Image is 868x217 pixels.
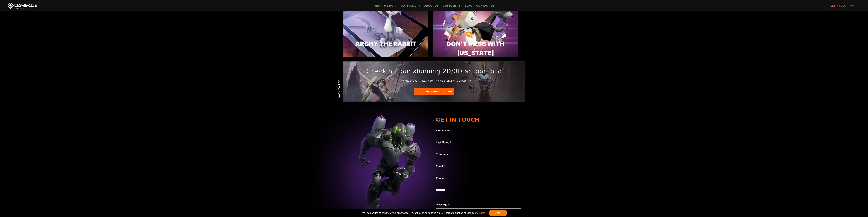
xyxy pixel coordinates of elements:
label: Company * [436,152,521,157]
div: Got it! [489,210,507,216]
a: Get in touch [828,2,861,9]
a: art portfolio [414,88,454,95]
span: Back to top [338,80,341,98]
label: First Name * [436,128,521,133]
label: Phone [436,176,521,180]
label: Message * [436,202,449,207]
div: Check out our stunning 2D/3D art portfolio [343,66,525,76]
a: More info [475,212,485,214]
span: We use cookies to enhance your experience. By continuing to visit this site you agree to our use ... [361,210,485,216]
div: Our artwork will make your game visually amazing [343,79,525,83]
div: Don't Mess with [US_STATE] [433,39,518,58]
div: Archy The Rabbit [343,39,428,48]
label: Email * [436,164,521,168]
label: Last Name * [436,140,521,145]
